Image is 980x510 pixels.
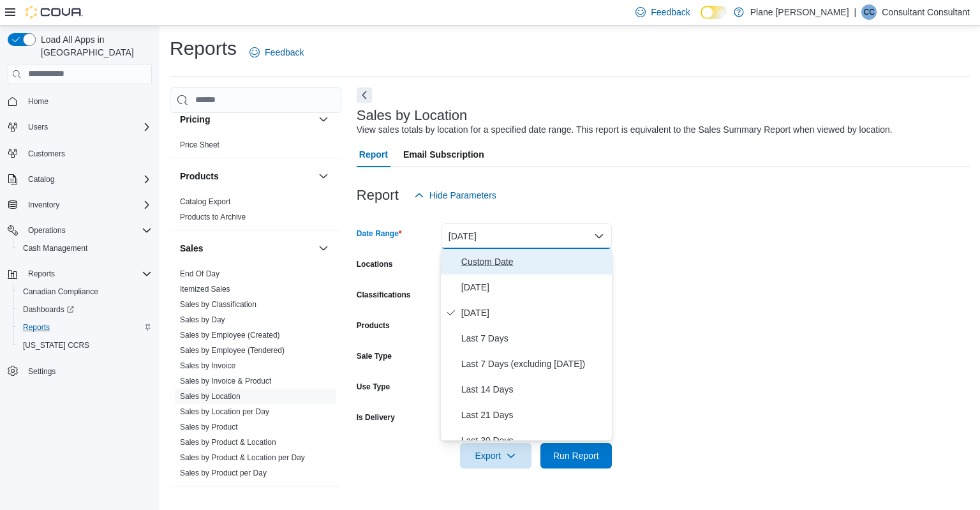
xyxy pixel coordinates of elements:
[180,453,305,462] a: Sales by Product & Location per Day
[28,269,55,279] span: Reports
[3,265,157,283] button: Reports
[180,453,305,463] span: Sales by Product & Location per Day
[441,249,612,440] div: Select listbox
[357,123,893,137] div: View sales totals by location for a specified date range. This report is equivalent to the Sales ...
[180,140,219,149] a: Price Sheet
[461,331,607,346] span: Last 7 Days
[13,336,157,354] button: [US_STATE] CCRS
[180,300,256,309] a: Sales by Classification
[23,364,61,379] a: Settings
[861,4,877,20] div: Consultant Consultant
[18,284,152,299] span: Canadian Compliance
[461,407,607,423] span: Last 21 Days
[357,320,390,331] label: Products
[180,113,210,126] h3: Pricing
[180,423,238,431] a: Sales by Product
[23,172,59,187] button: Catalog
[180,407,269,417] span: Sales by Location per Day
[461,305,607,320] span: [DATE]
[23,287,98,297] span: Canadian Compliance
[854,4,857,20] p: |
[170,36,237,61] h1: Reports
[468,443,524,469] span: Export
[180,212,246,222] span: Products to Archive
[26,6,83,19] img: Cova
[180,170,313,183] button: Products
[18,320,55,335] a: Reports
[23,223,152,238] span: Operations
[441,223,612,249] button: [DATE]
[180,197,230,207] span: Catalog Export
[265,46,304,59] span: Feedback
[23,197,152,213] span: Inventory
[357,412,395,423] label: Is Delivery
[23,197,64,213] button: Inventory
[180,468,267,478] span: Sales by Product per Day
[357,229,402,239] label: Date Range
[461,382,607,397] span: Last 14 Days
[23,94,54,109] a: Home
[23,304,74,315] span: Dashboards
[3,92,157,110] button: Home
[170,266,341,486] div: Sales
[28,122,48,132] span: Users
[460,443,531,469] button: Export
[18,241,93,256] a: Cash Management
[8,87,152,414] nav: Complex example
[357,108,468,123] h3: Sales by Location
[357,259,393,269] label: Locations
[28,225,66,236] span: Operations
[13,283,157,301] button: Canadian Compliance
[461,433,607,448] span: Last 30 Days
[3,144,157,162] button: Customers
[882,4,970,20] p: Consultant Consultant
[540,443,612,469] button: Run Report
[180,361,235,371] span: Sales by Invoice
[461,280,607,295] span: [DATE]
[409,183,501,208] button: Hide Parameters
[180,170,219,183] h3: Products
[180,242,313,255] button: Sales
[180,113,313,126] button: Pricing
[180,315,225,325] span: Sales by Day
[180,422,238,432] span: Sales by Product
[3,196,157,214] button: Inventory
[3,118,157,136] button: Users
[28,174,54,184] span: Catalog
[180,242,204,255] h3: Sales
[180,330,280,340] span: Sales by Employee (Created)
[23,340,89,350] span: [US_STATE] CCRS
[3,221,157,239] button: Operations
[18,302,152,317] span: Dashboards
[36,33,152,59] span: Load All Apps in [GEOGRAPHIC_DATA]
[23,322,50,333] span: Reports
[170,194,341,230] div: Products
[180,284,230,294] span: Itemized Sales
[403,142,484,167] span: Email Subscription
[28,366,56,377] span: Settings
[180,361,235,370] a: Sales by Invoice
[180,392,241,401] a: Sales by Location
[23,172,152,187] span: Catalog
[316,169,331,184] button: Products
[461,254,607,269] span: Custom Date
[864,4,875,20] span: CC
[28,96,48,107] span: Home
[357,351,392,361] label: Sale Type
[461,356,607,371] span: Last 7 Days (excluding [DATE])
[316,112,331,127] button: Pricing
[23,93,152,109] span: Home
[180,438,276,447] a: Sales by Product & Location
[180,197,230,206] a: Catalog Export
[180,331,280,340] a: Sales by Employee (Created)
[23,363,152,379] span: Settings
[750,4,849,20] p: Plane [PERSON_NAME]
[180,315,225,324] a: Sales by Day
[357,382,390,392] label: Use Type
[170,137,341,158] div: Pricing
[180,346,285,355] a: Sales by Employee (Tendered)
[180,391,241,401] span: Sales by Location
[23,145,152,161] span: Customers
[429,189,496,202] span: Hide Parameters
